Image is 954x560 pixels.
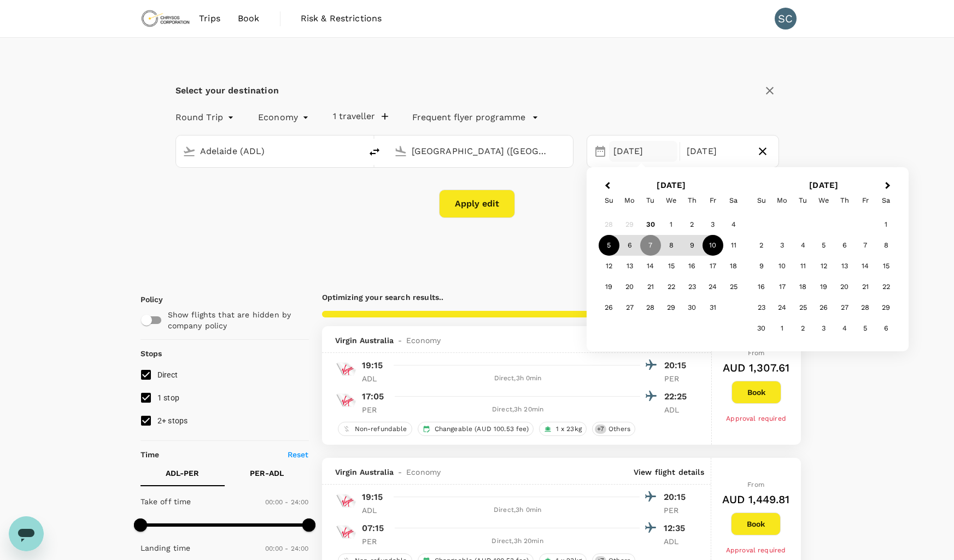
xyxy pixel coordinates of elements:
span: Trips [199,12,220,25]
span: Approval required [726,415,786,422]
div: Choose Saturday, November 8th, 2025 [876,235,897,256]
div: Choose Saturday, November 22nd, 2025 [876,276,897,297]
div: Choose Monday, November 3rd, 2025 [772,235,793,256]
p: 20:15 [664,359,692,372]
div: Choose Friday, October 17th, 2025 [703,256,723,276]
p: Frequent flyer programme [412,111,525,124]
div: Sunday [751,190,772,211]
button: Open [565,150,567,152]
div: Month October, 2025 [599,214,744,318]
div: Choose Monday, December 1st, 2025 [772,318,793,339]
button: Frequent flyer programme [412,111,539,124]
div: Non-refundable [338,422,412,436]
div: Economy [258,109,311,126]
button: Open [354,150,356,152]
span: Virgin Australia [335,335,394,346]
div: Choose Thursday, November 27th, 2025 [834,297,855,318]
span: Risk & Restrictions [301,12,382,25]
p: 20:15 [664,491,691,504]
div: Wednesday [813,190,834,211]
div: Choose Saturday, October 18th, 2025 [723,256,744,276]
div: Choose Thursday, November 6th, 2025 [834,235,855,256]
div: Choose Sunday, October 19th, 2025 [599,276,619,297]
div: SC [775,8,797,30]
div: Monday [619,190,640,211]
div: Choose Friday, November 21st, 2025 [855,276,876,297]
div: Choose Sunday, November 16th, 2025 [751,276,772,297]
strong: Stops [141,349,162,358]
div: Choose Monday, October 20th, 2025 [619,276,640,297]
span: 00:00 - 24:00 [265,545,309,552]
div: Choose Tuesday, October 28th, 2025 [640,297,661,318]
div: Choose Saturday, October 25th, 2025 [723,276,744,297]
div: [DATE] [682,141,751,162]
div: Choose Thursday, October 2nd, 2025 [682,214,703,235]
p: 22:25 [664,390,692,403]
div: +7Others [592,422,635,436]
div: Choose Friday, October 31st, 2025 [703,297,723,318]
div: Choose Sunday, October 26th, 2025 [599,297,619,318]
div: Choose Saturday, November 29th, 2025 [876,297,897,318]
span: 1 x 23kg [552,425,586,434]
div: Choose Wednesday, October 1st, 2025 [661,214,682,235]
input: Going to [412,143,550,160]
div: Select your destination [175,83,279,98]
p: 17:05 [362,390,384,403]
div: Choose Thursday, October 30th, 2025 [682,297,703,318]
div: Choose Tuesday, November 25th, 2025 [793,297,813,318]
div: Tuesday [640,190,661,211]
p: PER [362,404,389,415]
p: ADL - PER [166,468,199,479]
h6: AUD 1,307.61 [723,359,790,376]
div: Choose Friday, October 10th, 2025 [703,235,723,256]
div: Choose Wednesday, November 12th, 2025 [813,256,834,276]
div: Saturday [723,190,744,211]
div: Choose Monday, November 17th, 2025 [772,276,793,297]
span: Economy [406,335,441,346]
span: - [394,335,406,346]
div: Choose Sunday, November 23rd, 2025 [751,297,772,318]
button: delete [361,139,388,165]
div: Choose Sunday, October 12th, 2025 [599,256,619,276]
div: Not available Monday, September 29th, 2025 [619,214,640,235]
p: PER [362,536,389,547]
span: + 7 [595,425,606,434]
div: Choose Monday, October 6th, 2025 [619,235,640,256]
div: Choose Wednesday, November 26th, 2025 [813,297,834,318]
div: 1 x 23kg [539,422,587,436]
div: Tuesday [793,190,813,211]
div: Choose Saturday, November 1st, 2025 [876,214,897,235]
p: View flight details [634,467,704,478]
div: Choose Friday, November 14th, 2025 [855,256,876,276]
p: PER [664,505,691,516]
div: Choose Wednesday, October 29th, 2025 [661,297,682,318]
div: Round Trip [175,109,237,126]
button: 1 traveller [333,111,388,122]
span: Virgin Australia [335,467,394,478]
span: From [748,349,765,357]
p: 19:15 [362,491,383,504]
p: 19:15 [362,359,383,372]
span: - [394,467,406,478]
div: Choose Monday, November 24th, 2025 [772,297,793,318]
p: Landing time [141,543,191,553]
div: Thursday [682,190,703,211]
div: Choose Monday, October 27th, 2025 [619,297,640,318]
div: Thursday [834,190,855,211]
div: Choose Tuesday, November 4th, 2025 [793,235,813,256]
div: Choose Friday, November 7th, 2025 [855,235,876,256]
div: Choose Monday, November 10th, 2025 [772,256,793,276]
div: Not available Sunday, September 28th, 2025 [599,214,619,235]
div: Choose Sunday, October 5th, 2025 [599,235,619,256]
span: Approval required [726,546,786,554]
h2: [DATE] [595,180,748,190]
div: Choose Saturday, October 11th, 2025 [723,235,744,256]
div: Choose Wednesday, October 8th, 2025 [661,235,682,256]
div: Choose Sunday, November 2nd, 2025 [751,235,772,256]
div: Direct , 3h 20min [396,404,640,415]
p: ADL [664,404,692,415]
p: Take off time [141,496,191,507]
button: Previous Month [598,178,615,195]
div: [DATE] [609,141,678,162]
div: Wednesday [661,190,682,211]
